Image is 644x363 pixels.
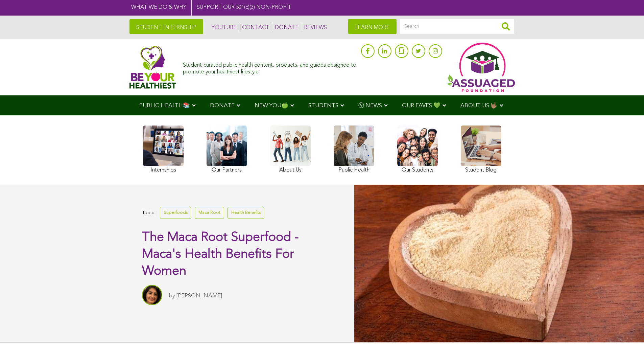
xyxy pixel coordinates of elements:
[176,293,222,299] a: [PERSON_NAME]
[195,207,224,219] a: Maca Root
[129,19,203,34] a: STUDENT INTERNSHIP
[142,208,155,218] span: Topic:
[610,331,644,363] iframe: Chat Widget
[460,103,498,109] span: ABOUT US 🤟🏽
[210,24,237,31] a: YOUTUBE
[255,103,288,109] span: NEW YOU🍏
[183,59,357,75] div: Student-curated public health content, products, and guides designed to promote your healthiest l...
[308,103,338,109] span: STUDENTS
[273,24,299,31] a: DONATE
[142,231,299,278] span: The Maca Root Superfood - Maca's Health Benefits For Women
[210,103,235,109] span: DONATE
[399,47,404,54] img: glassdoor
[400,19,515,34] input: Search
[348,19,397,34] a: LEARN MORE
[139,103,190,109] span: PUBLIC HEALTH📚
[447,43,515,92] img: Assuaged App
[358,103,382,109] span: Ⓥ NEWS
[302,24,327,31] a: REVIEWS
[402,103,440,109] span: OUR FAVES 💚
[129,46,176,89] img: Assuaged
[228,207,264,219] a: Health Benefits
[129,95,515,115] div: Navigation Menu
[169,293,175,299] span: by
[160,207,191,219] a: Superfoods
[240,24,269,31] a: CONTACT
[142,285,162,305] img: Sitara Darvish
